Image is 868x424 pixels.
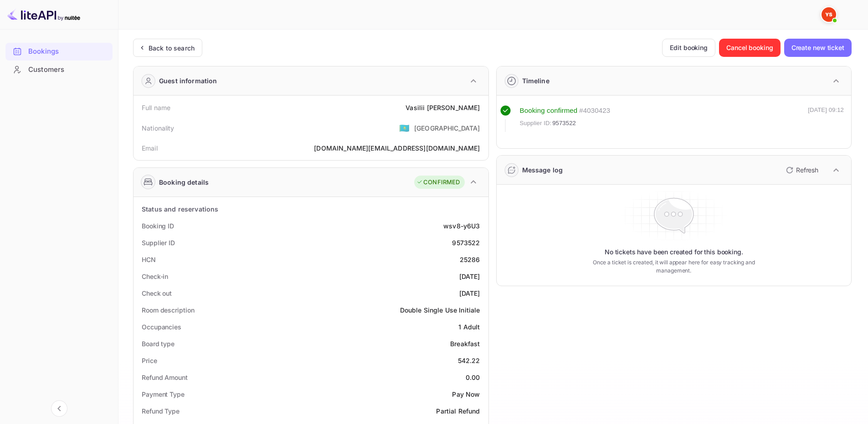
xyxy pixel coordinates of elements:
div: Check out [142,288,172,298]
div: [GEOGRAPHIC_DATA] [414,123,480,133]
div: Occupancies [142,322,181,332]
div: Refund Amount [142,373,188,382]
div: CONFIRMED [416,178,460,187]
div: [DATE] [459,272,480,281]
div: Customers [28,65,108,75]
div: Message log [522,165,563,175]
div: Double Single Use Initiale [400,305,480,315]
div: Board type [142,339,175,348]
button: Create new ticket [784,39,852,57]
button: Edit booking [662,39,715,57]
p: Once a ticket is created, it will appear here for easy tracking and management. [578,258,769,275]
div: Supplier ID [142,238,175,247]
span: Supplier ID: [520,119,552,128]
div: Vasilii [PERSON_NAME] [406,103,480,112]
div: [DOMAIN_NAME][EMAIL_ADDRESS][DOMAIN_NAME] [314,143,480,153]
div: Booking confirmed [520,106,578,116]
div: Breakfast [450,339,480,348]
div: Email [142,143,158,153]
div: Room description [142,305,194,315]
button: Refresh [781,163,822,177]
a: Bookings [5,43,113,60]
div: 542.22 [458,356,480,365]
a: Customers [5,61,113,78]
div: Booking ID [142,221,174,231]
div: wsv8-y6U3 [443,221,480,231]
div: Guest information [159,76,217,86]
div: 9573522 [452,238,480,247]
div: [DATE] 09:12 [808,106,844,132]
div: Pay Now [452,389,480,399]
div: Full name [142,103,170,112]
div: 0.00 [466,373,480,382]
p: No tickets have been created for this booking. [605,247,743,257]
div: 1 Adult [458,322,480,332]
div: Payment Type [142,389,185,399]
div: Nationality [142,123,175,133]
img: Yandex Support [822,7,836,22]
div: Timeline [522,76,550,86]
p: Refresh [796,165,818,175]
div: Check-in [142,272,168,281]
span: United States [399,120,410,136]
button: Collapse navigation [51,400,67,417]
span: 9573522 [552,119,576,128]
div: Refund Type [142,406,180,416]
div: Customers [5,61,113,79]
div: 25286 [460,255,480,264]
img: LiteAPI logo [7,7,80,22]
div: HCN [142,255,156,264]
div: Bookings [28,46,108,57]
div: Partial Refund [436,406,480,416]
div: Back to search [149,43,195,53]
div: Price [142,356,157,365]
button: Cancel booking [719,39,781,57]
div: # 4030423 [579,106,610,116]
div: Booking details [159,177,209,187]
div: [DATE] [459,288,480,298]
div: Bookings [5,43,113,61]
div: Status and reservations [142,204,218,214]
